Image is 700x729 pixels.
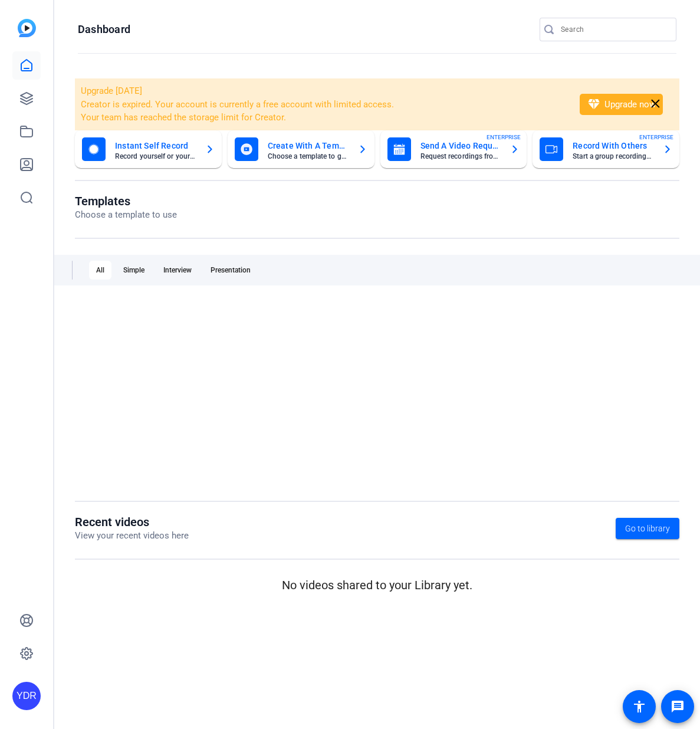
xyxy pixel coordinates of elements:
mat-card-subtitle: Record yourself or your screen [115,153,196,160]
div: Presentation [203,261,258,280]
input: Search [561,22,667,37]
div: YDR [12,682,41,710]
span: Go to library [625,523,670,535]
li: Your team has reached the storage limit for Creator. [81,111,564,124]
li: Creator is expired. Your account is currently a free account with limited access. [81,98,564,111]
mat-icon: diamond [587,97,601,111]
p: View your recent videos here [75,529,189,543]
div: Simple [116,261,152,280]
span: Upgrade [DATE] [81,86,142,96]
span: ENTERPRISE [639,133,673,142]
p: No videos shared to your Library yet. [75,576,679,594]
mat-card-subtitle: Choose a template to get started [268,153,349,160]
div: Interview [156,261,199,280]
mat-card-title: Instant Self Record [115,139,196,153]
mat-card-subtitle: Start a group recording session [573,153,653,160]
mat-card-title: Create With A Template [268,139,349,153]
mat-card-title: Send A Video Request [420,139,501,153]
p: Choose a template to use [75,208,177,222]
div: All [89,261,111,280]
button: Upgrade now [580,94,663,115]
h1: Recent videos [75,515,189,529]
mat-icon: accessibility [632,700,646,714]
a: Go to library [616,518,679,539]
button: Record With OthersStart a group recording sessionENTERPRISE [533,130,679,168]
mat-card-subtitle: Request recordings from anyone, anywhere [420,153,501,160]
button: Send A Video RequestRequest recordings from anyone, anywhereENTERPRISE [380,130,527,168]
mat-icon: close [648,97,663,111]
mat-icon: message [671,700,685,714]
span: ENTERPRISE [487,133,521,142]
img: blue-gradient.svg [18,19,36,37]
button: Instant Self RecordRecord yourself or your screen [75,130,222,168]
button: Create With A TemplateChoose a template to get started [228,130,374,168]
h1: Templates [75,194,177,208]
h1: Dashboard [78,22,130,37]
mat-card-title: Record With Others [573,139,653,153]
